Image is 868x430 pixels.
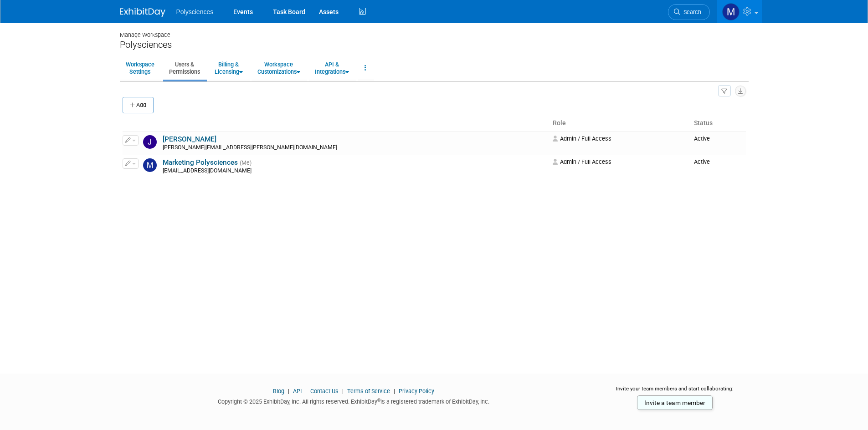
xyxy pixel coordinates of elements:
div: Copyright © 2025 ExhibitDay, Inc. All rights reserved. ExhibitDay is a registered trademark of Ex... [120,395,588,406]
th: Role [549,116,690,131]
a: Contact Us [310,388,339,395]
img: ExhibitDay [120,8,165,17]
span: (Me) [240,160,252,166]
a: Blog [273,388,284,395]
span: Admin / Full Access [553,158,611,165]
sup: ® [377,398,380,403]
a: Terms of Service [347,388,390,395]
span: Search [680,9,701,15]
img: Marketing Polysciences [722,3,740,20]
a: Users &Permissions [163,57,206,79]
img: Marketing Polysciences [143,158,157,172]
div: [EMAIL_ADDRESS][DOMAIN_NAME] [163,167,547,175]
a: Invite a team member [637,395,713,410]
span: | [286,388,292,395]
span: | [303,388,309,395]
img: Julianna Klepacki [143,135,157,149]
span: Active [694,158,710,165]
div: Polysciences [120,39,749,51]
a: API &Integrations [309,57,355,79]
span: | [340,388,346,395]
div: Manage Workspace [120,23,749,39]
a: [PERSON_NAME] [163,135,216,143]
span: | [391,388,397,395]
a: Marketing Polysciences [163,158,238,167]
div: Invite your team members and start collaborating: [601,385,749,399]
button: Add [123,97,154,113]
a: Privacy Policy [399,388,434,395]
th: Status [690,116,746,131]
span: Admin / Full Access [553,135,611,142]
div: [PERSON_NAME][EMAIL_ADDRESS][PERSON_NAME][DOMAIN_NAME] [163,144,547,152]
a: Billing &Licensing [209,57,249,79]
a: WorkspaceCustomizations [252,57,306,79]
span: Polysciences [176,8,214,15]
a: Search [668,4,710,20]
span: Active [694,135,710,142]
a: WorkspaceSettings [120,57,160,79]
a: API [293,388,302,395]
